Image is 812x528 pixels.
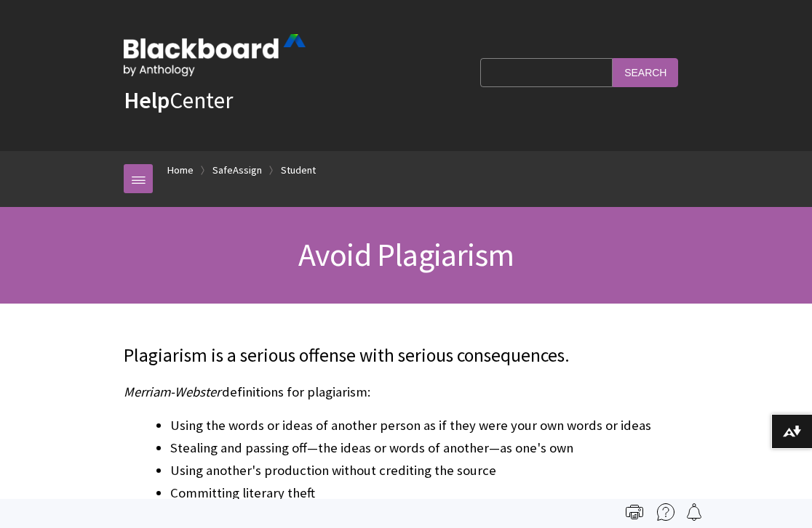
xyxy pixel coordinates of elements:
li: Using another's production without crediting the source [170,460,688,481]
strong: Help [124,86,170,115]
a: Home [167,161,194,179]
p: Plagiarism is a serious offense with serious consequences. [124,343,688,369]
span: Merriam-Webster [124,383,220,400]
input: Search [613,58,678,86]
li: Stealing and passing off—the ideas or words of another—as one's own [170,438,688,458]
span: Avoid Plagiarism [298,235,514,275]
a: HelpCenter [124,86,233,115]
li: Committing literary theft [170,483,688,503]
img: Follow this page [685,503,703,521]
img: Blackboard by Anthology [124,34,306,76]
a: SafeAssign [212,161,262,179]
img: More help [657,503,674,521]
img: Print [626,503,643,521]
a: Student [281,161,316,179]
p: definitions for plagiarism: [124,383,688,402]
li: Using the words or ideas of another person as if they were your own words or ideas [170,415,688,436]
